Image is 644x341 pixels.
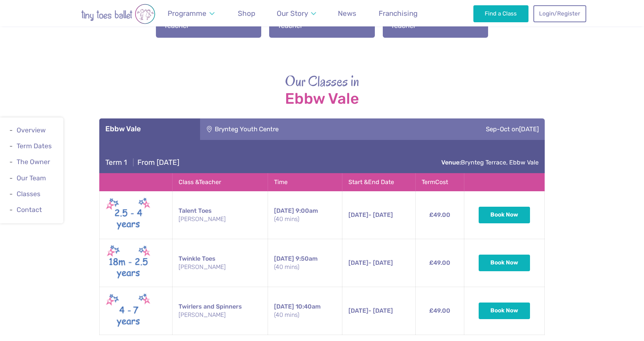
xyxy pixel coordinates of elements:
small: [PERSON_NAME] [179,311,262,319]
span: Teacher [164,22,189,30]
span: [DATE] [348,211,368,218]
span: Teacher [391,22,416,30]
small: (40 mins) [274,215,336,223]
span: [DATE] [519,125,539,133]
a: News [334,5,360,22]
a: Venue:Brynteg Terrace, Ebbw Vale [441,159,539,166]
a: Programme [164,5,218,22]
td: Talent Toes [172,191,268,239]
td: £49.00 [415,239,464,287]
span: [DATE] [348,307,368,314]
span: - [DATE] [348,307,393,314]
small: [PERSON_NAME] [179,263,262,271]
span: Programme [168,9,206,18]
td: £49.00 [415,287,464,335]
td: 9:00am [268,191,342,239]
strong: Ebbw Vale [99,91,545,107]
a: Login/Register [533,5,586,22]
a: The Owner [17,158,50,166]
small: (40 mins) [274,263,336,271]
button: Book Now [479,207,530,223]
small: [PERSON_NAME] [179,215,262,223]
span: Shop [238,9,255,18]
td: 9:50am [268,239,342,287]
img: tiny toes ballet [58,4,179,24]
div: Sep-Oct on [395,118,545,140]
img: Twirlers & Spinners New (May 2025) [106,292,151,330]
img: Talent toes New (May 2025) [106,196,151,234]
a: Shop [234,5,259,22]
a: Find a Class [473,5,529,22]
span: [DATE] [274,255,294,262]
a: Contact [17,206,42,214]
td: Twinkle Toes [172,239,268,287]
span: [DATE] [274,207,294,214]
img: Twinkle toes New (May 2025) [106,244,151,282]
span: Our Classes in [285,71,359,91]
span: - [DATE] [348,211,393,218]
strong: Venue: [441,159,461,166]
a: Overview [17,126,46,134]
a: Our Team [17,174,46,182]
button: Book Now [479,303,530,319]
td: Twirlers and Spinners [172,287,268,335]
span: [DATE] [348,259,368,266]
h3: Ebbw Vale [105,124,194,134]
td: £49.00 [415,191,464,239]
span: Our Story [277,9,308,18]
a: Our Story [273,5,320,22]
th: Start & End Date [342,173,415,191]
span: News [338,9,356,18]
button: Book Now [479,255,530,271]
a: Term Dates [17,142,52,150]
th: Time [268,173,342,191]
span: Franchising [379,9,418,18]
th: Class & Teacher [172,173,268,191]
div: Brynteg Youth Centre [200,118,395,140]
th: Term Cost [415,173,464,191]
h4: From [DATE] [105,158,179,167]
span: - [DATE] [348,259,393,266]
td: 10:40am [268,287,342,335]
small: (40 mins) [274,311,336,319]
span: | [129,158,137,167]
span: Teacher [277,22,303,30]
a: Franchising [375,5,421,22]
a: Classes [17,190,40,198]
span: Term 1 [105,158,127,167]
span: [DATE] [274,303,294,310]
